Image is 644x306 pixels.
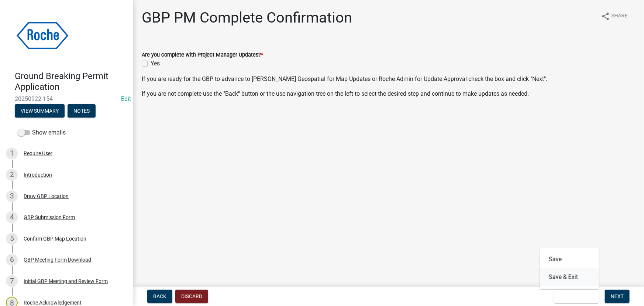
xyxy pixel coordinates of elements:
span: Save & Exit [560,293,589,299]
div: Introduction [24,172,52,177]
wm-modal-confirm: Edit Application Number [121,95,131,102]
div: Require User [24,151,52,156]
p: If you are ready for the GBP to advance to [PERSON_NAME] Geospatial for Map Updates or Roche Admi... [142,75,635,84]
div: Initial GBP Meeting and Review Form [24,279,108,284]
div: 6 [6,254,18,266]
button: Save & Exit [554,290,599,303]
button: Notes [68,104,96,118]
span: Share [612,12,628,21]
label: Yes [151,59,160,68]
img: Roche [15,8,70,63]
button: Back [147,290,172,303]
label: Are you complete with Project Manager Updates? [142,52,263,58]
span: 20250922-154 [15,95,118,102]
button: shareShare [595,9,634,23]
div: GBP Meeting Form Download [24,257,91,262]
button: Save & Exit [540,268,599,286]
button: Save [540,251,599,268]
i: share [601,12,610,21]
div: Roche Acknowledgement [24,300,82,305]
span: Back [153,293,166,299]
button: Discard [175,290,208,303]
div: 1 [6,147,18,159]
div: Save & Exit [540,248,599,289]
h1: GBP PM Complete Confirmation [142,9,352,27]
button: Next [605,290,630,303]
wm-modal-confirm: Notes [68,108,96,114]
label: Show emails [18,128,66,137]
div: GBP Submission Form [24,215,75,220]
div: 3 [6,190,18,202]
div: 2 [6,169,18,181]
div: Confirm GBP Map Location [24,236,86,241]
div: 7 [6,275,18,287]
div: 5 [6,233,18,245]
p: If you are not complete use the "Back" button or the use navigation tree on the left to select th... [142,89,635,98]
h4: Ground Breaking Permit Application [15,71,127,92]
a: Edit [121,95,131,102]
div: Draw GBP Location [24,194,69,199]
button: View Summary [15,104,65,118]
span: Next [611,293,624,299]
div: 4 [6,211,18,223]
wm-modal-confirm: Summary [15,108,65,114]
